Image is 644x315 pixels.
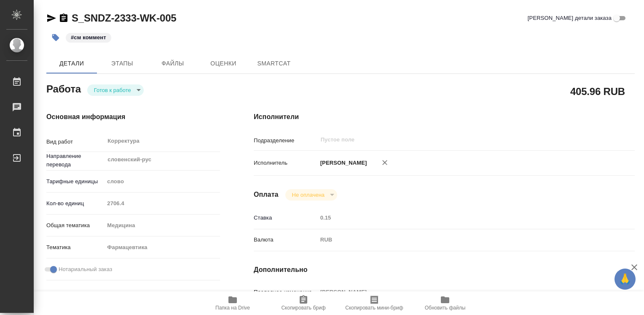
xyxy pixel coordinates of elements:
input: Пустое поле [317,212,603,224]
h4: Основная информация [46,112,220,122]
input: Пустое поле [317,286,603,298]
span: см коммент [65,33,112,41]
input: Пустое поле [104,197,220,209]
p: Общая тематика [46,221,104,230]
button: Добавить тэг [46,28,65,47]
button: 🙏 [614,269,636,290]
h4: Исполнители [254,112,635,122]
div: Готов к работе [87,84,144,96]
p: Направление перевода [46,152,104,169]
p: [PERSON_NAME] [317,159,367,167]
button: Скопировать бриф [268,291,339,315]
button: Готов к работе [91,87,134,94]
div: Фармацевтика [104,240,220,255]
h2: Работа [46,81,81,96]
div: слово [104,174,220,189]
p: Кол-во единиц [46,199,104,208]
button: Не оплачена [290,191,327,198]
span: Детали [51,58,92,69]
div: Готов к работе [285,189,337,201]
span: Обновить файлы [425,305,466,311]
span: Скопировать бриф [281,305,325,311]
button: Скопировать мини-бриф [339,291,410,315]
h4: Дополнительно [254,265,635,275]
button: Скопировать ссылку [59,13,69,23]
button: Удалить исполнителя [376,153,394,172]
div: RUB [317,233,603,247]
span: Скопировать мини-бриф [345,305,403,311]
p: Подразделение [254,136,317,145]
span: Папка на Drive [215,305,250,311]
p: Исполнитель [254,159,317,167]
p: Последнее изменение [254,288,317,296]
p: Ставка [254,214,317,222]
span: 🙏 [618,270,632,288]
span: Файлы [153,58,193,69]
input: Пустое поле [320,135,583,145]
p: Тарифные единицы [46,177,104,186]
a: S_SNDZ-2333-WK-005 [72,12,176,24]
button: Папка на Drive [197,291,268,315]
span: Нотариальный заказ [59,265,112,274]
h2: 405.96 RUB [570,84,625,98]
span: SmartCat [254,58,294,69]
p: Тематика [46,243,104,252]
span: Этапы [102,58,142,69]
button: Обновить файлы [410,291,480,315]
h4: Оплата [254,190,279,200]
p: Валюта [254,236,317,244]
p: Вид работ [46,138,104,146]
button: Скопировать ссылку для ЯМессенджера [46,13,56,23]
span: [PERSON_NAME] детали заказа [528,14,612,22]
p: #см коммент [71,33,106,42]
span: Оценки [203,58,244,69]
div: Медицина [104,218,220,233]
